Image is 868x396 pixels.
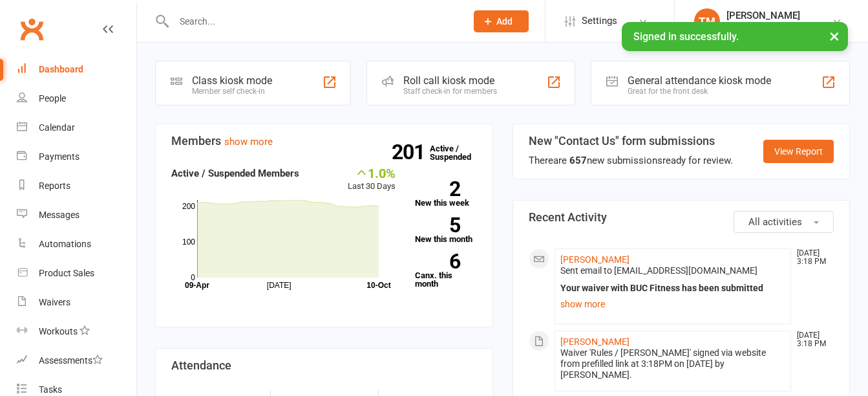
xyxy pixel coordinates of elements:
[529,153,733,168] div: There are new submissions ready for review.
[415,252,460,271] strong: 6
[529,211,834,224] h3: Recent Activity
[171,135,477,148] h3: Members
[694,8,720,34] div: TM
[734,211,834,233] button: All activities
[17,288,136,317] a: Waivers
[17,201,136,230] a: Messages
[790,249,833,266] time: [DATE] 3:18 PM
[39,210,79,220] div: Messages
[224,136,273,148] a: show more
[628,74,771,87] div: General attendance kiosk mode
[823,22,846,50] button: ×
[790,331,833,348] time: [DATE] 3:18 PM
[560,254,630,265] a: [PERSON_NAME]
[560,336,630,347] a: [PERSON_NAME]
[748,216,802,228] span: All activities
[392,142,430,162] strong: 201
[17,142,136,171] a: Payments
[39,268,94,278] div: Product Sales
[17,113,136,142] a: Calendar
[39,181,70,191] div: Reports
[39,122,75,133] div: Calendar
[496,16,513,27] span: Add
[560,295,786,313] a: show more
[17,259,136,288] a: Product Sales
[17,230,136,259] a: Automations
[39,384,62,395] div: Tasks
[415,217,477,243] a: 5New this month
[39,64,83,74] div: Dashboard
[17,84,136,113] a: People
[529,135,733,148] h3: New "Contact Us" form submissions
[403,87,497,96] div: Staff check-in for members
[39,239,91,249] div: Automations
[560,265,757,276] span: Sent email to [EMAIL_ADDRESS][DOMAIN_NAME]
[17,55,136,84] a: Dashboard
[16,13,48,45] a: Clubworx
[726,21,800,33] div: BUC Fitness
[415,215,460,235] strong: 5
[560,347,786,380] div: Waiver 'Rules / [PERSON_NAME]' signed via website from prefilled link at 3:18PM on [DATE] by [PER...
[403,74,497,87] div: Roll call kiosk mode
[17,317,136,346] a: Workouts
[170,12,457,30] input: Search...
[569,155,587,166] strong: 657
[39,93,66,104] div: People
[726,10,800,21] div: [PERSON_NAME]
[560,283,786,294] div: Your waiver with BUC Fitness has been submitted
[582,6,617,36] span: Settings
[415,254,477,288] a: 6Canx. this month
[633,30,739,43] span: Signed in successfully.
[17,346,136,375] a: Assessments
[17,171,136,201] a: Reports
[430,135,487,171] a: 201Active / Suspended
[474,10,529,32] button: Add
[415,181,477,207] a: 2New this week
[192,87,272,96] div: Member self check-in
[192,74,272,87] div: Class kiosk mode
[628,87,771,96] div: Great for the front desk
[171,168,299,179] strong: Active / Suspended Members
[171,359,477,372] h3: Attendance
[348,166,396,193] div: Last 30 Days
[415,179,460,199] strong: 2
[39,297,70,307] div: Waivers
[763,140,834,163] a: View Report
[39,151,79,162] div: Payments
[39,326,78,336] div: Workouts
[39,355,103,366] div: Assessments
[348,166,396,180] div: 1.0%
